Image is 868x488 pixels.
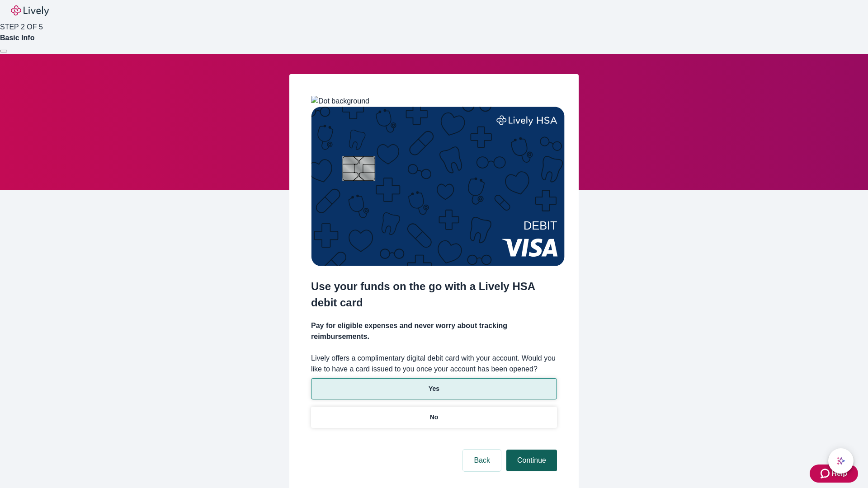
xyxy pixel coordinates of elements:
button: Continue [506,450,557,471]
label: Lively offers a complimentary digital debit card with your account. Would you like to have a card... [311,353,557,375]
img: Dot background [311,96,369,107]
button: Yes [311,378,557,399]
img: Debit card [311,107,565,266]
button: No [311,407,557,428]
button: chat [828,448,854,474]
button: Back [463,450,501,471]
span: Help [831,468,847,479]
button: Zendesk support iconHelp [810,465,858,483]
img: Lively [11,5,49,16]
h2: Use your funds on the go with a Lively HSA debit card [311,278,557,311]
svg: Lively AI Assistant [836,456,845,465]
h4: Pay for eligible expenses and never worry about tracking reimbursements. [311,320,557,342]
p: Yes [429,384,439,394]
p: No [430,413,439,422]
svg: Zendesk support icon [821,468,831,479]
